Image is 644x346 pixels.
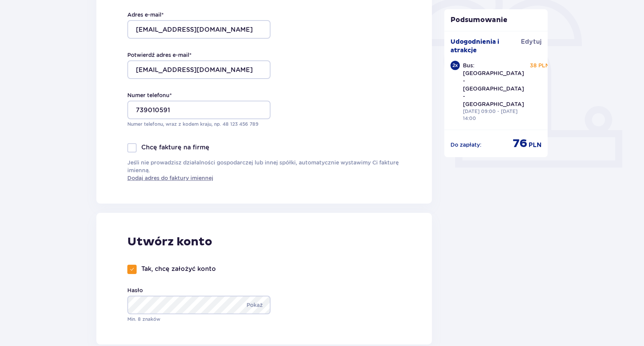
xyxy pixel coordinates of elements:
input: Adres e-mail [127,20,271,39]
span: 76 [513,136,527,151]
span: Edytuj [521,38,541,46]
p: Jeśli nie prowadzisz działalności gospodarczej lub innej spółki, automatycznie wystawimy Ci faktu... [127,159,401,182]
input: Numer telefonu [127,101,271,119]
div: 2 x [450,61,460,70]
label: Hasło [127,286,143,294]
p: Podsumowanie [444,15,548,25]
p: Bus: [GEOGRAPHIC_DATA] - [GEOGRAPHIC_DATA] - [GEOGRAPHIC_DATA] [463,62,524,108]
a: Dodaj adres do faktury imiennej [127,174,213,182]
p: Udogodnienia i atrakcje [450,38,521,55]
label: Potwierdź adres e-mail * [127,51,192,59]
p: [DATE] 09:00 - [DATE] 14:00 [463,108,524,122]
p: Utwórz konto [127,235,212,249]
p: Pokaż [247,296,263,314]
p: Do zapłaty : [450,141,481,149]
p: Min. 8 znaków [127,316,271,323]
label: Adres e-mail * [127,11,164,19]
p: Tak, chcę założyć konto [141,265,216,273]
span: PLN [529,141,541,149]
p: Numer telefonu, wraz z kodem kraju, np. 48 ​123 ​456 ​789 [127,121,271,128]
p: 38 PLN [530,62,550,69]
input: Potwierdź adres e-mail [127,60,271,79]
p: Chcę fakturę na firmę [141,143,209,152]
label: Numer telefonu * [127,91,172,99]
